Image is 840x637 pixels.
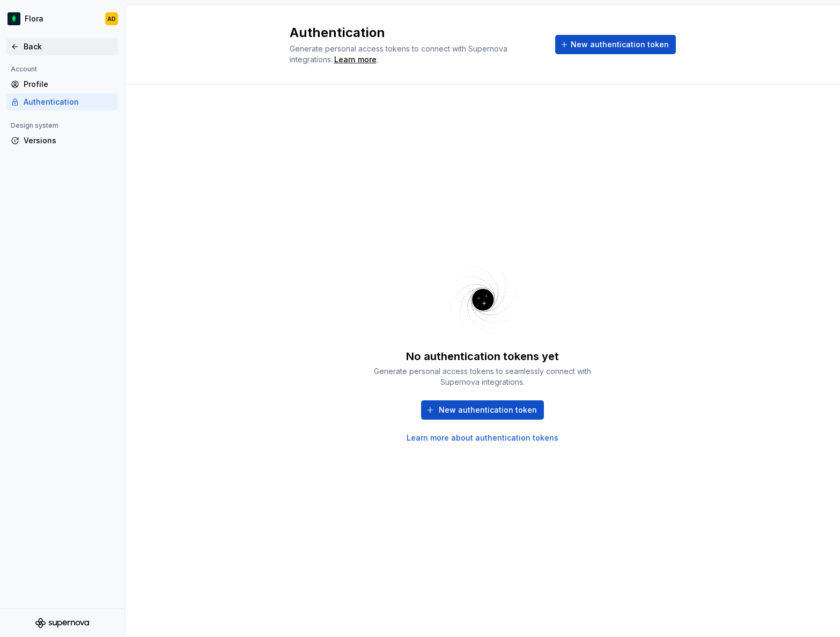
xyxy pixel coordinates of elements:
div: AD [107,14,116,23]
div: Design system [6,119,63,132]
div: Generate personal access tokens to seamlessly connect with Supernova integrations. [370,366,595,387]
div: Authentication [24,97,114,107]
div: Flora [25,13,43,24]
button: New authentication token [421,400,544,420]
span: New authentication token [571,39,669,50]
a: Authentication [6,93,118,111]
button: New authentication token [555,35,676,54]
button: FloraAD [2,7,122,31]
div: No authentication tokens yet [406,349,559,364]
a: Profile [6,76,118,93]
span: . [333,56,378,64]
h2: Authentication [290,24,542,41]
div: Back [24,41,114,52]
a: Learn more about authentication tokens [407,433,558,443]
div: Versions [24,135,114,146]
a: Back [6,38,118,55]
span: Generate personal access tokens to connect with Supernova integrations. [290,44,510,64]
img: c58756a3-8a29-4b4b-9d30-f654aac74528.png [8,12,20,25]
a: Learn more [334,54,377,65]
svg: Supernova Logo [35,618,89,628]
div: Profile [24,79,114,90]
a: Versions [6,132,118,149]
span: New authentication token [439,405,537,415]
div: Account [6,63,41,76]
